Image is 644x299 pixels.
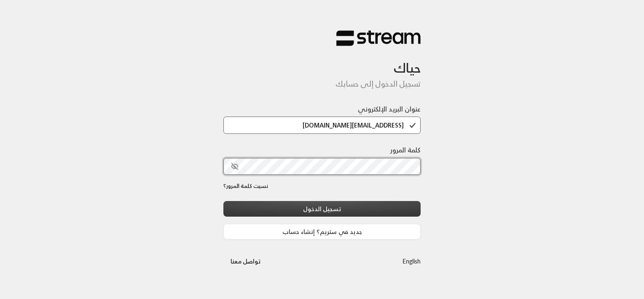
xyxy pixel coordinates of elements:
a: نسيت كلمة المرور؟ [223,182,268,190]
a: جديد في ستريم؟ إنشاء حساب [223,224,421,239]
h3: حياك [223,46,421,76]
label: كلمة المرور [390,145,421,155]
input: اكتب بريدك الإلكتروني هنا [223,117,421,134]
h5: تسجيل الدخول إلى حسابك [223,79,421,89]
a: تواصل معنا [223,256,268,266]
label: عنوان البريد الإلكتروني [358,104,421,114]
button: تسجيل الدخول [223,201,421,217]
img: Stream Logo [336,30,421,46]
button: تواصل معنا [223,253,268,269]
button: toggle password visibility [228,159,242,174]
a: English [402,253,421,269]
